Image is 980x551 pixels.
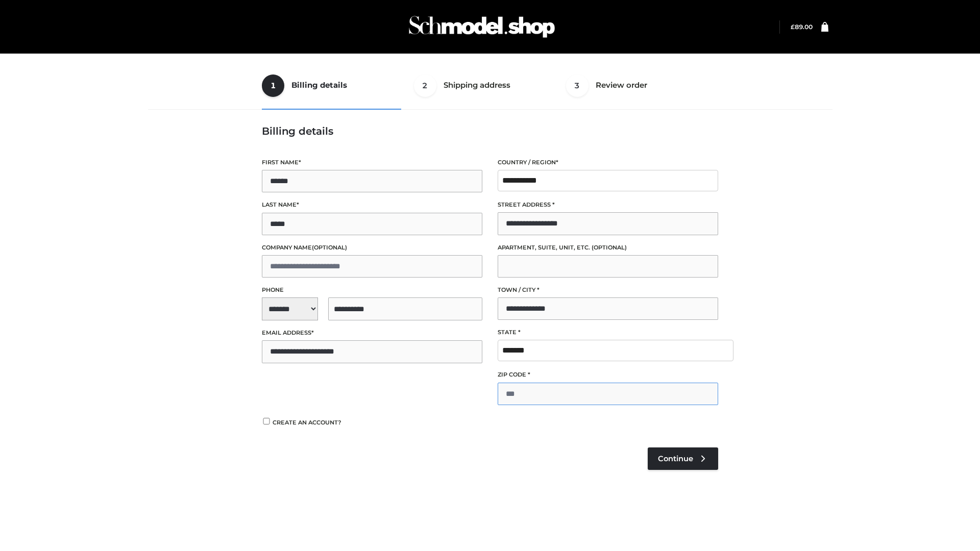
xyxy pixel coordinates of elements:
label: Phone [262,285,482,295]
label: First name [262,158,482,167]
label: Email address [262,328,482,338]
label: Last name [262,200,482,210]
span: £ [791,23,795,31]
label: Company name [262,243,482,253]
label: Town / City [498,285,718,295]
h3: Billing details [262,125,718,137]
img: Schmodel Admin 964 [405,7,558,47]
label: ZIP Code [498,370,718,380]
span: Continue [658,454,693,463]
label: Street address [498,200,718,210]
bdi: 89.00 [791,23,813,31]
a: £89.00 [791,23,813,31]
span: (optional) [592,244,627,251]
input: Create an account? [262,418,271,424]
span: (optional) [312,244,347,251]
label: Country / Region [498,158,718,167]
a: Continue [648,447,718,470]
span: Create an account? [273,419,341,426]
label: State [498,328,718,337]
label: Apartment, suite, unit, etc. [498,243,718,253]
